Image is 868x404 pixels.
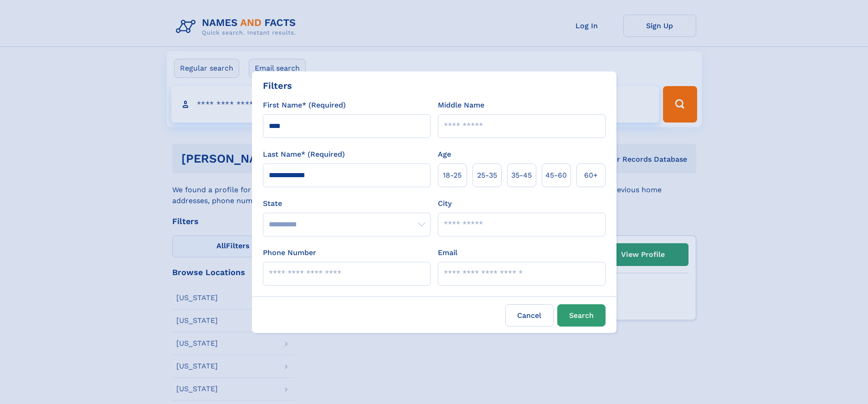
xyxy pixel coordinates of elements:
[505,304,554,327] label: Cancel
[263,79,292,92] div: Filters
[511,170,532,181] span: 35‑45
[263,198,431,209] label: State
[545,170,567,181] span: 45‑60
[438,198,452,209] label: City
[438,149,451,160] label: Age
[557,304,606,327] button: Search
[443,170,462,181] span: 18‑25
[263,100,346,111] label: First Name* (Required)
[438,100,484,111] label: Middle Name
[438,247,457,258] label: Email
[263,247,316,258] label: Phone Number
[584,170,598,181] span: 60+
[263,149,345,160] label: Last Name* (Required)
[477,170,497,181] span: 25‑35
